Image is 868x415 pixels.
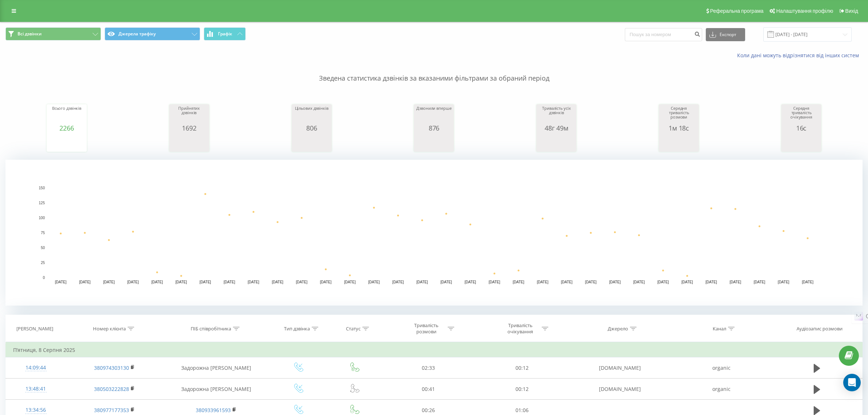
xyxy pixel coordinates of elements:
div: Всього дзвінків [48,106,85,124]
div: Тривалість очікування [501,322,540,335]
text: [DATE] [802,280,814,284]
text: [DATE] [344,280,356,284]
a: 380933961593 [196,407,231,414]
td: 02:33 [381,357,475,379]
text: [DATE] [248,280,260,284]
text: 75 [41,231,45,235]
a: 380977177353 [94,407,129,414]
text: [DATE] [223,280,235,284]
div: 16с [783,124,820,132]
text: 100 [39,216,45,220]
text: [DATE] [778,280,790,284]
text: [DATE] [681,280,693,284]
svg: A chart. [293,132,330,154]
td: 00:12 [475,379,569,400]
div: Номер клієнта [93,326,126,332]
text: [DATE] [440,280,452,284]
text: [DATE] [55,280,67,284]
button: Джерела трафіку [105,27,200,40]
span: Реферальна програма [710,8,764,14]
div: Дзвонили вперше [416,106,452,124]
div: Прийнятих дзвінків [171,106,207,124]
div: Середня тривалість очікування [783,106,820,124]
svg: A chart. [416,132,452,154]
text: [DATE] [151,280,163,284]
text: [DATE] [754,280,766,284]
text: [DATE] [103,280,115,284]
button: Графік [204,27,246,40]
span: Всі дзвінки [17,31,42,37]
div: 48г 49м [538,124,575,132]
td: Задорожна [PERSON_NAME] [163,357,269,379]
div: Тип дзвінка [284,326,310,332]
text: 150 [39,186,45,190]
svg: A chart. [538,132,575,154]
text: [DATE] [585,280,597,284]
div: 2266 [48,124,85,132]
svg: A chart. [783,132,820,154]
text: [DATE] [609,280,621,284]
svg: A chart. [5,160,863,306]
text: [DATE] [513,280,525,284]
td: [DOMAIN_NAME] [569,379,670,400]
td: П’ятниця, 8 Серпня 2025 [6,343,863,357]
a: 380503222828 [94,385,129,392]
span: Вихід [845,8,858,14]
td: 00:12 [475,357,569,379]
button: Експорт [706,28,745,41]
span: Графік [218,31,232,36]
a: Коли дані можуть відрізнятися вiд інших систем [737,52,863,59]
text: 125 [39,201,45,205]
div: 1м 18с [661,124,697,132]
div: Open Intercom Messenger [843,374,861,391]
text: [DATE] [464,280,476,284]
text: [DATE] [561,280,573,284]
svg: A chart. [171,132,207,154]
td: Задорожна [PERSON_NAME] [163,379,269,400]
text: [DATE] [489,280,500,284]
text: [DATE] [320,280,332,284]
input: Пошук за номером [625,28,702,41]
text: [DATE] [416,280,428,284]
text: [DATE] [296,280,308,284]
td: [DOMAIN_NAME] [569,357,670,379]
div: Канал [713,326,726,332]
td: 00:41 [381,379,475,400]
svg: A chart. [48,132,85,154]
text: [DATE] [175,280,187,284]
div: Тривалість розмови [407,322,446,335]
div: Аудіозапис розмови [797,326,842,332]
text: [DATE] [537,280,549,284]
div: Цільових дзвінків [293,106,330,124]
text: 50 [41,246,45,250]
div: 13:48:41 [13,382,58,396]
text: [DATE] [729,280,741,284]
div: 1692 [171,124,207,132]
text: 0 [43,276,45,280]
div: 806 [293,124,330,132]
td: organic [670,357,772,379]
td: organic [670,379,772,400]
text: 25 [41,261,45,265]
span: Налаштування профілю [776,8,833,14]
div: 14:09:44 [13,361,58,375]
button: Всі дзвінки [5,27,101,40]
div: Джерело [608,326,628,332]
p: Зведена статистика дзвінків за вказаними фільтрами за обраний період [5,59,863,83]
text: [DATE] [272,280,284,284]
a: 380974303130 [94,364,129,371]
div: ПІБ співробітника [191,326,231,332]
div: 876 [416,124,452,132]
text: [DATE] [705,280,717,284]
text: [DATE] [392,280,404,284]
text: [DATE] [199,280,211,284]
svg: A chart. [661,132,697,154]
text: [DATE] [368,280,380,284]
text: [DATE] [657,280,669,284]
